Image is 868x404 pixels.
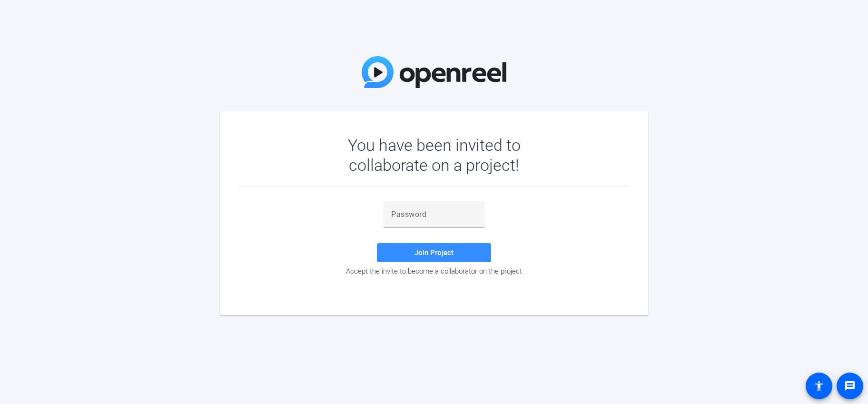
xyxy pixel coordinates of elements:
[813,380,825,392] mat-icon: accessibility
[320,135,548,175] div: You have been invited to collaborate on a project!
[362,56,506,88] img: OpenReel Logo
[844,380,856,392] mat-icon: message
[391,209,477,220] input: Password
[414,248,454,257] span: Join Project
[377,243,491,262] button: Join Project
[239,267,629,276] div: Accept the invite to become a collaborator on the project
